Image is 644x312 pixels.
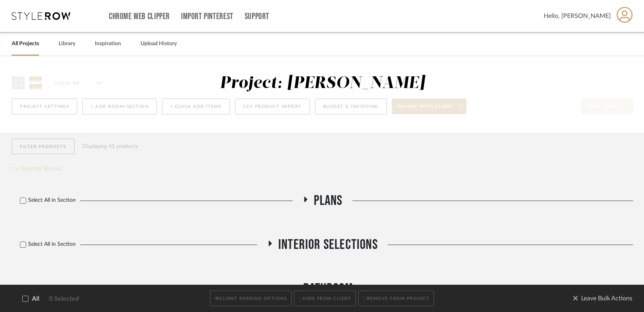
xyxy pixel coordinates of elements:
span: Leave Bulk Actions [573,293,632,304]
span: Hello, [PERSON_NAME] [544,11,611,21]
a: Support [245,13,269,20]
span: Plans [314,192,343,209]
span: 0 Selected [49,294,79,303]
span: Bathroom [303,280,353,297]
span: Interior Selections [278,236,378,253]
label: Select All in Section [12,197,78,204]
a: Import Pinterest [181,13,233,20]
div: Project: [PERSON_NAME] [220,75,425,92]
label: Select All in Section [12,241,78,248]
button: CLIENT SHARING OPTIONS [210,291,292,307]
a: Inspiration [95,39,121,49]
button: HIDE FROM CLIENT [294,291,356,307]
a: Chrome Web Clipper [109,13,170,20]
a: All Projects [12,39,39,49]
a: Library [59,39,75,49]
a: Upload History [141,39,177,49]
button: REMOVE FROM PROJECT [358,291,434,307]
span: All [32,295,39,303]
